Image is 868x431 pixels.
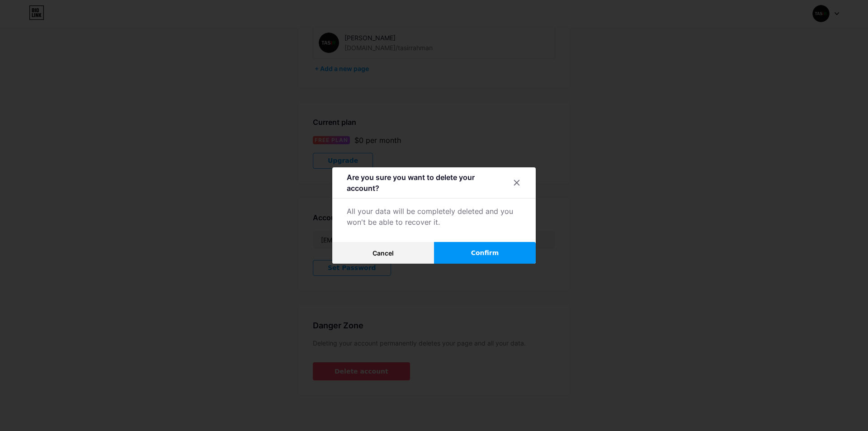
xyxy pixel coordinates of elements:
[373,249,394,257] span: Cancel
[347,172,509,194] div: Are you sure you want to delete your account?
[434,242,536,264] button: Confirm
[347,206,521,227] div: All your data will be completely deleted and you won't be able to recover it.
[332,242,434,264] button: Cancel
[471,248,499,258] span: Confirm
